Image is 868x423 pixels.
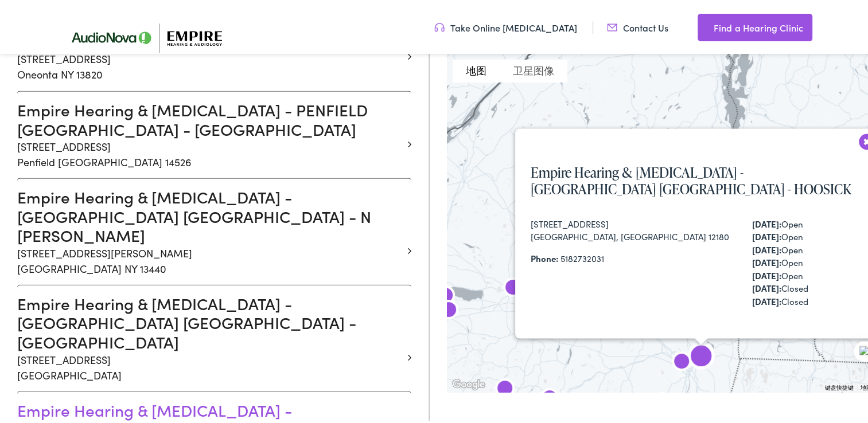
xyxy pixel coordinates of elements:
a: Take Online [MEDICAL_DATA] [434,19,577,32]
h3: Empire Hearing & [MEDICAL_DATA] - [GEOGRAPHIC_DATA] [GEOGRAPHIC_DATA] - N [PERSON_NAME] [17,185,403,242]
p: [STREET_ADDRESS] Penfield [GEOGRAPHIC_DATA] 14526 [17,136,403,167]
a: Empire Hearing & [MEDICAL_DATA] - [GEOGRAPHIC_DATA] [GEOGRAPHIC_DATA] - [GEOGRAPHIC_DATA] [STREET... [17,291,403,380]
p: [STREET_ADDRESS] [GEOGRAPHIC_DATA] [17,349,403,380]
a: Contact Us [607,19,668,32]
img: utility icon [434,19,445,32]
a: Find a Hearing Clinic [698,11,812,39]
a: Empire Hearing & [MEDICAL_DATA] - [GEOGRAPHIC_DATA] [GEOGRAPHIC_DATA] - N [PERSON_NAME] [STREET_A... [17,185,403,273]
h3: Empire Hearing & [MEDICAL_DATA] - PENFIELD [GEOGRAPHIC_DATA] - [GEOGRAPHIC_DATA] [17,97,403,136]
a: Empire Hearing & [MEDICAL_DATA] - PENFIELD [GEOGRAPHIC_DATA] - [GEOGRAPHIC_DATA] [STREET_ADDRESS]... [17,97,403,167]
img: utility icon [698,18,708,32]
h3: Empire Hearing & [MEDICAL_DATA] - [GEOGRAPHIC_DATA] [GEOGRAPHIC_DATA] - [GEOGRAPHIC_DATA] [17,291,403,349]
img: utility icon [607,19,617,32]
p: [STREET_ADDRESS][PERSON_NAME] [GEOGRAPHIC_DATA] NY 13440 [17,242,403,273]
p: [STREET_ADDRESS] Oneonta NY 13820 [17,49,403,80]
